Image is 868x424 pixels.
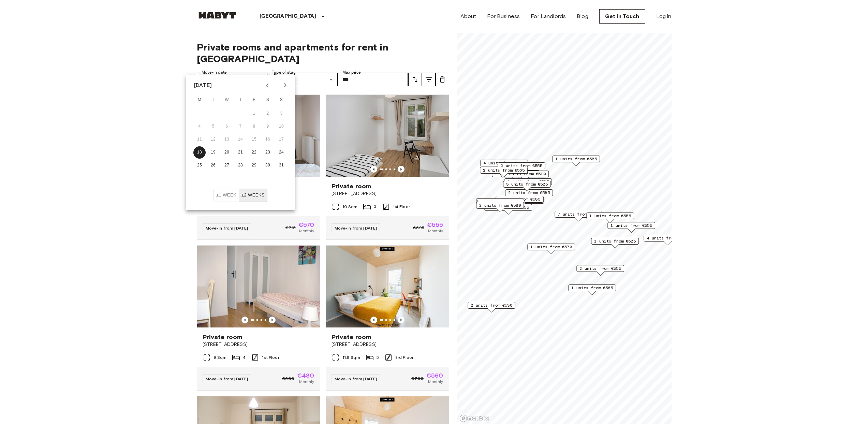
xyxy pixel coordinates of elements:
[644,235,691,245] div: Map marker
[374,204,376,210] span: 3
[194,81,212,89] div: [DATE]
[326,95,449,177] img: Marketing picture of unit DE-01-233-02M
[428,228,443,234] span: Monthly
[579,265,621,272] span: 2 units from €555
[408,73,422,86] button: tune
[193,146,206,159] button: 18
[552,156,600,166] div: Map marker
[395,354,413,361] span: 3rd Floor
[501,163,542,169] span: 3 units from €555
[262,354,279,361] span: 1st Floor
[530,244,572,250] span: 1 units from €570
[422,73,436,86] button: tune
[591,238,639,248] div: Map marker
[477,200,525,210] div: Map marker
[214,189,239,202] button: ±1 week
[479,199,521,205] span: 2 units from €480
[506,181,548,187] span: 3 units from €525
[411,376,424,382] span: €700
[607,222,655,233] div: Map marker
[487,12,520,20] a: For Business
[262,146,274,159] button: 23
[610,222,652,229] span: 1 units from €555
[370,317,377,323] button: Previous image
[501,171,549,181] div: Map marker
[248,146,260,159] button: 22
[555,156,597,162] span: 1 units from €585
[326,245,449,391] a: Marketing picture of unit DE-01-07-007-01QPrevious imagePrevious imagePrivate room[STREET_ADDRESS...
[248,93,260,107] span: Friday
[197,41,449,64] span: Private rooms and apartments for rent in [GEOGRAPHIC_DATA]
[272,70,296,75] label: Type of stay
[487,204,529,210] span: 1 units from €555
[214,354,227,361] span: 9 Sqm
[248,159,260,172] button: 29
[279,79,291,91] button: Next month
[480,167,528,177] div: Map marker
[476,198,524,209] div: Map marker
[275,93,288,107] span: Sunday
[241,317,248,323] button: Previous image
[507,179,549,185] span: 1 units from €525
[197,12,238,19] img: Habyt
[471,302,512,308] span: 2 units from €530
[498,162,545,173] div: Map marker
[479,202,521,208] span: 2 units from €580
[197,246,320,327] img: Marketing picture of unit DE-01-093-04M
[207,146,219,159] button: 19
[428,379,443,385] span: Monthly
[234,159,247,172] button: 28
[527,244,575,254] div: Map marker
[221,159,233,172] button: 27
[459,414,489,422] a: Mapbox logo
[599,9,645,24] a: Get in Touch
[275,146,288,159] button: 24
[505,189,553,200] div: Map marker
[393,204,410,210] span: 1st Floor
[577,12,588,20] a: Blog
[342,70,361,75] label: Max price
[555,211,602,221] div: Map marker
[656,12,672,20] a: Log in
[332,190,443,197] span: [STREET_ADDRESS]
[234,146,247,159] button: 21
[496,196,544,207] div: Map marker
[496,197,544,207] div: Map marker
[476,202,524,213] div: Map marker
[299,228,314,234] span: Monthly
[262,93,274,107] span: Saturday
[206,376,248,381] span: Move-in from [DATE]
[234,93,247,107] span: Thursday
[426,372,443,379] span: €560
[413,225,424,231] span: €695
[558,211,599,217] span: 7 units from €565
[377,354,379,361] span: 5
[239,189,267,202] button: ±2 weeks
[480,160,528,170] div: Map marker
[335,225,377,231] span: Move-in from [DATE]
[342,204,358,210] span: 10 Sqm
[586,213,634,223] div: Map marker
[484,204,532,215] div: Map marker
[260,12,317,20] p: [GEOGRAPHIC_DATA]
[398,317,404,323] button: Previous image
[503,181,551,191] div: Map marker
[483,167,525,173] span: 2 units from €565
[497,198,544,208] div: Map marker
[243,354,246,361] span: 4
[214,189,267,202] div: Move In Flexibility
[203,341,314,348] span: [STREET_ADDRESS]
[193,93,206,107] span: Monday
[504,171,546,177] span: 2 units from €510
[326,94,449,240] a: Marketing picture of unit DE-01-233-02MPrevious imagePrevious imagePrivate room[STREET_ADDRESS]10...
[299,379,314,385] span: Monthly
[427,222,443,228] span: €555
[203,333,242,341] span: Private room
[332,333,371,341] span: Private room
[460,12,476,20] a: About
[262,79,273,91] button: Previous month
[207,93,219,107] span: Tuesday
[571,285,613,291] span: 1 units from €565
[576,265,624,276] div: Map marker
[269,317,276,323] button: Previous image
